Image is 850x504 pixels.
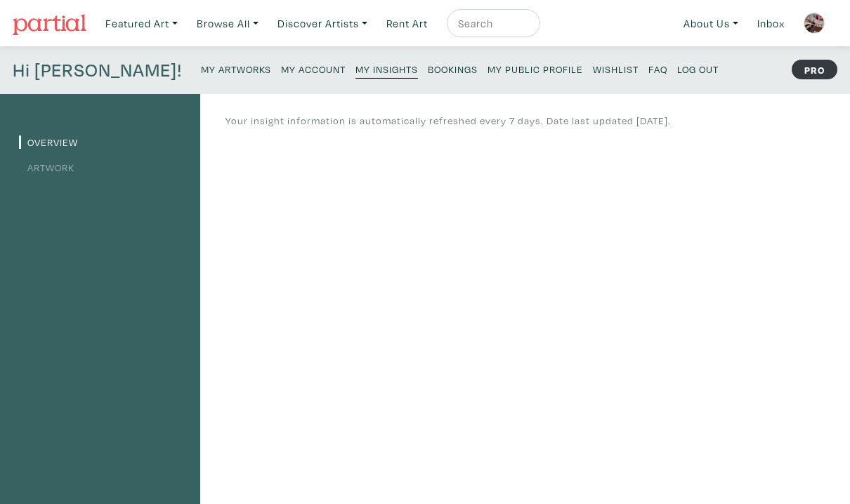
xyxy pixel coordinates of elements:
a: Inbox [751,9,791,38]
a: Browse All [190,9,265,38]
a: FAQ [648,59,667,78]
a: My Public Profile [488,59,583,78]
a: Discover Artists [271,9,374,38]
small: Log Out [677,62,719,76]
a: Wishlist [593,59,639,78]
strong: PRO [792,60,837,79]
a: Featured Art [99,9,184,38]
small: My Account [281,62,346,76]
a: My Insights [355,59,418,79]
small: Bookings [428,62,478,76]
a: Artwork [19,161,74,174]
a: About Us [677,9,745,38]
small: My Insights [355,62,418,76]
small: Wishlist [593,62,639,76]
a: My Artworks [201,59,271,78]
a: Bookings [428,59,478,78]
a: My Account [281,59,346,78]
a: Rent Art [380,9,434,38]
a: Overview [19,135,78,149]
p: Your insight information is automatically refreshed every 7 days. Date last updated [DATE]. [225,113,671,128]
small: My Public Profile [488,62,583,76]
a: Log Out [677,59,719,78]
small: My Artworks [201,62,271,76]
input: Search [457,15,527,32]
img: phpThumb.php [804,13,825,34]
h4: Hi [PERSON_NAME]! [13,59,182,81]
small: FAQ [648,62,667,76]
